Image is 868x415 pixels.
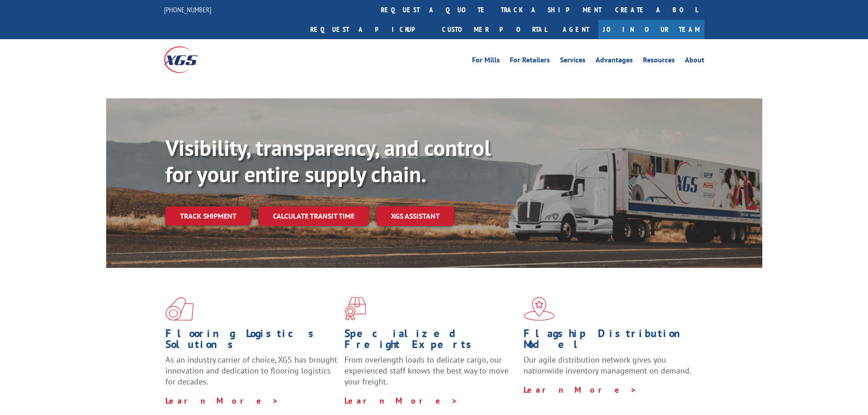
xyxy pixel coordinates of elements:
[524,328,696,354] h1: Flagship Distribution Model
[165,354,337,387] span: As an industry carrier of choice, XGS has brought innovation and dedication to flooring logistics...
[165,133,491,188] b: Visibility, transparency, and control for your entire supply chain.
[643,56,675,67] a: Resources
[165,395,279,406] a: Learn More >
[376,206,454,226] a: XGS ASSISTANT
[554,20,598,39] a: Agent
[685,56,704,67] a: About
[524,354,691,376] span: Our agile distribution network gives you nationwide inventory management on demand.
[560,56,586,67] a: Services
[510,56,550,67] a: For Retailers
[164,5,211,14] a: [PHONE_NUMBER]
[165,328,338,354] h1: Flooring Logistics Solutions
[596,56,633,67] a: Advantages
[165,206,251,225] a: Track shipment
[344,328,517,354] h1: Specialized Freight Experts
[472,56,500,67] a: For Mills
[344,354,517,395] p: From overlength loads to delicate cargo, our experienced staff knows the best way to move your fr...
[435,20,554,39] a: Customer Portal
[524,384,637,395] a: Learn More >
[258,206,369,226] a: Calculate transit time
[165,297,194,321] img: xgs-icon-total-supply-chain-intelligence-red
[303,20,435,39] a: Request a pickup
[598,20,704,39] a: Join Our Team
[344,297,366,321] img: xgs-icon-focused-on-flooring-red
[344,395,458,406] a: Learn More >
[524,297,555,321] img: xgs-icon-flagship-distribution-model-red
